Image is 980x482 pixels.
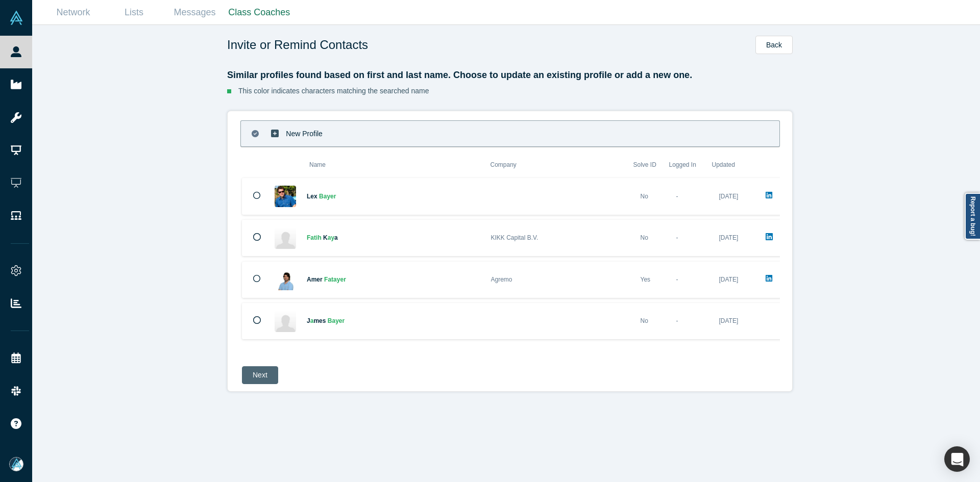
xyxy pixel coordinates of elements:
[323,317,326,324] span: s
[491,276,512,283] span: Agremo
[676,276,678,283] span: -
[238,86,429,96] p: This color indicates characters matching the searched name
[719,193,739,200] span: [DATE]
[275,186,296,207] img: Lex Bayer's Profile Image
[641,193,648,200] span: No
[323,234,328,241] span: K
[314,234,316,241] span: t
[310,193,314,200] span: e
[307,234,310,241] span: F
[225,1,293,24] a: Class Coaches
[330,193,334,200] span: e
[310,317,314,324] span: a
[331,276,333,283] span: t
[676,193,678,200] span: -
[309,161,326,168] span: Name
[669,161,696,168] span: Logged In
[104,1,164,24] a: Lists
[324,276,328,283] span: F
[275,269,296,290] img: Amer Fatayer's Profile Image
[676,234,678,241] span: -
[328,276,331,283] span: a
[719,317,739,324] span: [DATE]
[242,366,278,384] button: Next
[310,234,314,241] span: a
[337,276,340,283] span: y
[316,234,317,241] span: i
[307,193,336,200] a: LexBayer
[307,234,338,241] a: FatihKaya
[641,234,648,241] span: No
[641,276,651,283] span: Yes
[719,276,739,283] span: [DATE]
[331,234,334,241] span: y
[43,1,104,24] a: Network
[313,317,319,324] span: m
[275,227,296,249] img: Fatih Kaya's Profile Image
[314,193,317,200] span: x
[164,1,225,24] a: Messages
[286,116,323,151] p: New Profile
[641,317,648,324] span: No
[340,276,344,283] span: e
[307,317,345,324] a: JamesBayer
[491,161,517,168] span: Company
[332,317,335,324] span: a
[334,234,338,241] span: a
[676,317,678,324] span: -
[342,317,345,324] span: r
[755,36,793,54] button: Back
[633,161,656,168] span: Solve ID
[335,317,339,324] span: y
[227,36,368,54] span: Invite or Remind Contacts
[712,161,735,168] span: Updated
[344,276,346,283] span: r
[491,234,538,241] span: KIKK Capital B.V.
[9,457,23,471] img: Mia Scott's Account
[319,193,324,200] span: B
[328,317,332,324] span: B
[319,317,323,324] span: e
[324,193,327,200] span: a
[307,193,310,200] span: L
[275,311,296,332] img: James Bayer's Profile Image
[9,11,23,25] img: Alchemist Vault Logo
[719,234,739,241] span: [DATE]
[334,193,336,200] span: r
[307,276,346,283] a: AmerFatayer
[307,276,311,283] span: A
[327,193,330,200] span: y
[311,276,317,283] span: m
[339,317,342,324] span: e
[307,317,310,324] span: J
[317,234,321,241] span: h
[320,276,323,283] span: r
[333,276,337,283] span: a
[328,234,331,241] span: a
[965,193,980,240] a: Report a bug!
[316,276,320,283] span: e
[227,70,692,80] b: Similar profiles found based on first and last name. Choose to update an existing profile or add ...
